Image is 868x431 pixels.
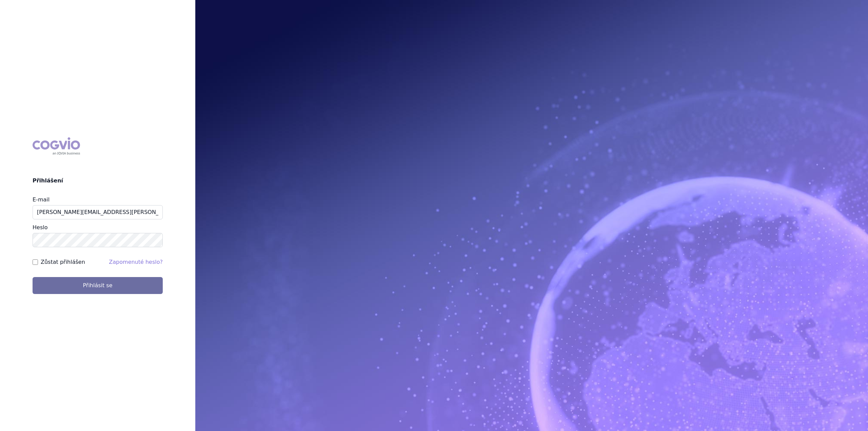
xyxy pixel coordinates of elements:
[41,258,85,266] label: Zůstat přihlášen
[33,137,80,155] div: COGVIO
[109,259,163,265] a: Zapomenuté heslo?
[33,196,50,203] label: E-mail
[33,177,163,185] h2: Přihlášení
[33,224,47,231] label: Heslo
[33,277,163,294] button: Přihlásit se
